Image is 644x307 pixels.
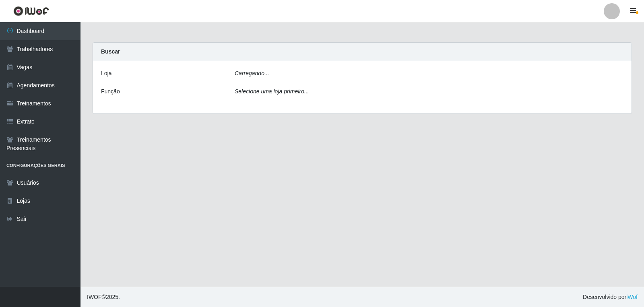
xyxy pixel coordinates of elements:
label: Loja [101,69,111,78]
i: Selecione uma loja primeiro... [235,88,309,95]
span: Desenvolvido por [583,293,638,301]
strong: Buscar [101,48,120,55]
span: © 2025 . [87,293,120,301]
img: CoreUI Logo [13,6,49,16]
span: IWOF [87,294,102,300]
label: Função [101,87,120,96]
i: Carregando... [235,70,269,76]
a: iWof [626,294,638,300]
